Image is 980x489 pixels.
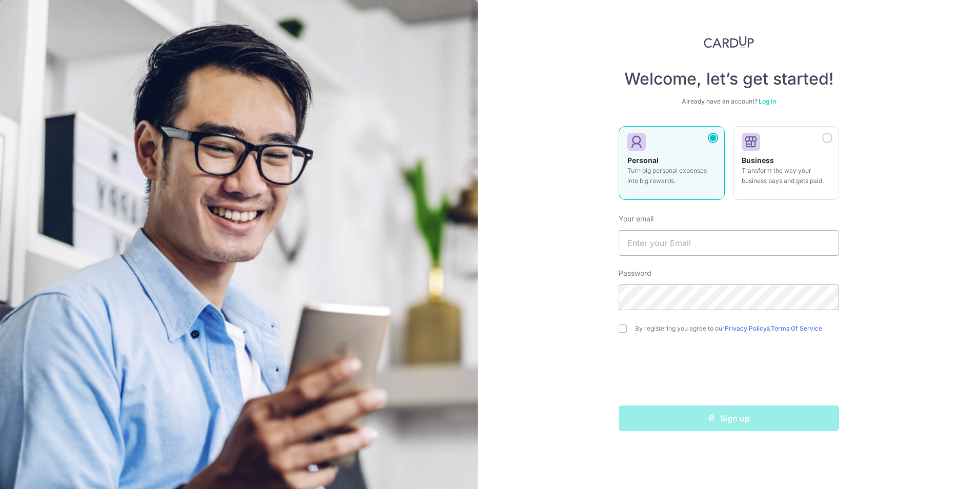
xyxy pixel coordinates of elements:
[651,353,807,393] iframe: reCAPTCHA
[619,126,725,206] a: Personal Turn big personal expenses into big rewards.
[733,126,839,206] a: Business Transform the way your business pays and gets paid.
[742,156,774,165] strong: Business
[619,268,651,278] label: Password
[627,156,659,165] strong: Personal
[704,36,754,48] img: CardUp Logo
[619,214,654,224] label: Your email
[627,166,716,186] p: Turn big personal expenses into big rewards.
[619,230,839,256] input: Enter your Email
[635,324,839,333] label: By registering you agree to our &
[619,69,839,89] h4: Welcome, let’s get started!
[725,324,767,332] a: Privacy Policy
[619,97,839,106] div: Already have an account?
[771,324,822,332] a: Terms Of Service
[742,166,830,186] p: Transform the way your business pays and gets paid.
[759,97,776,105] a: Log in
